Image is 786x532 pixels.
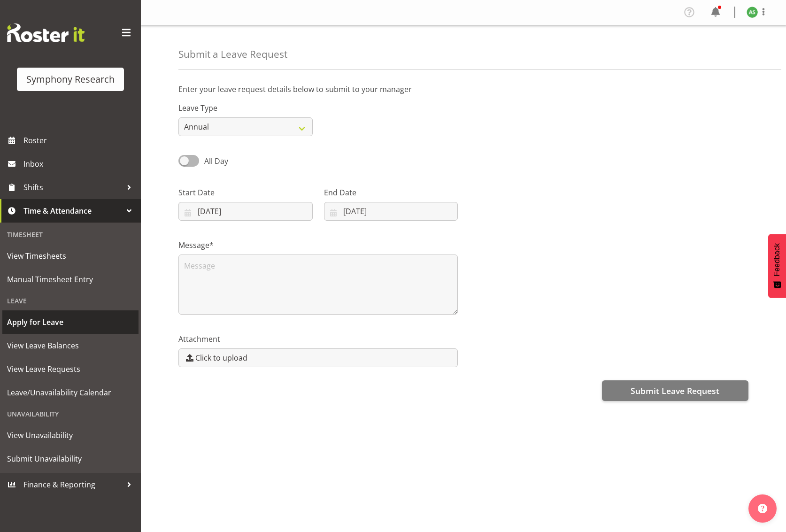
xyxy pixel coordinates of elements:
[195,352,247,363] span: Click to upload
[768,234,786,298] button: Feedback - Show survey
[2,334,139,357] a: View Leave Balances
[7,249,134,263] span: View Timesheets
[324,187,458,198] label: End Date
[2,404,139,424] div: Unavailability
[2,225,139,244] div: Timesheet
[178,102,313,114] label: Leave Type
[2,310,139,334] a: Apply for Leave
[23,157,136,171] span: Inbox
[23,478,122,492] span: Finance & Reporting
[2,244,139,268] a: View Timesheets
[178,84,748,95] p: Enter your leave request details below to submit to your manager
[23,180,122,194] span: Shifts
[602,380,748,401] button: Submit Leave Request
[26,72,115,86] div: Symphony Research
[758,504,767,513] img: help-xxl-2.png
[747,7,758,18] img: ange-steiger11422.jpg
[773,243,781,276] span: Feedback
[7,339,134,353] span: View Leave Balances
[324,202,458,221] input: Click to select...
[7,315,134,329] span: Apply for Leave
[7,272,134,286] span: Manual Timesheet Entry
[178,333,458,345] label: Attachment
[23,133,136,147] span: Roster
[178,202,313,221] input: Click to select...
[2,291,139,310] div: Leave
[2,268,139,291] a: Manual Timesheet Entry
[23,204,122,218] span: Time & Attendance
[178,187,313,198] label: Start Date
[178,239,458,251] label: Message*
[2,447,139,470] a: Submit Unavailability
[7,23,85,42] img: Rosterit website logo
[2,357,139,381] a: View Leave Requests
[7,428,134,442] span: View Unavailability
[2,424,139,447] a: View Unavailability
[2,381,139,404] a: Leave/Unavailability Calendar
[204,156,228,166] span: All Day
[631,385,719,397] span: Submit Leave Request
[7,362,134,376] span: View Leave Requests
[178,49,287,60] h4: Submit a Leave Request
[7,386,134,400] span: Leave/Unavailability Calendar
[7,452,134,466] span: Submit Unavailability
